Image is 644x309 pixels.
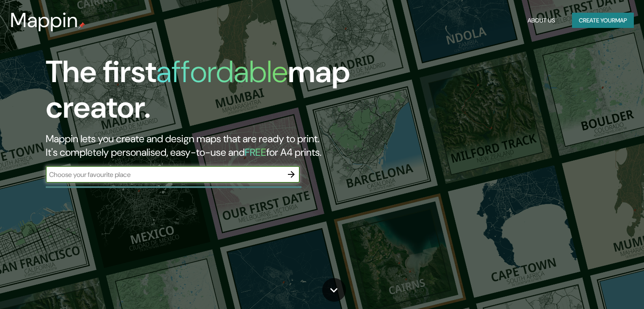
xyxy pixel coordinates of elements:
h3: Mappin [10,8,78,32]
h1: affordable [156,52,288,91]
button: Create yourmap [572,13,634,28]
input: Choose your favourite place [46,170,283,179]
h5: FREE [245,146,266,159]
button: About Us [524,13,558,28]
h2: Mappin lets you create and design maps that are ready to print. It's completely personalised, eas... [46,132,368,159]
img: mappin-pin [78,22,85,29]
h1: The first map creator. [46,54,368,132]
